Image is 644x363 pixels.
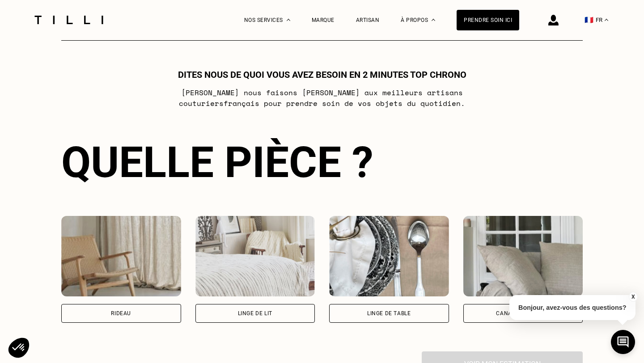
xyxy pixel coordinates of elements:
div: Quelle pièce ? [61,137,583,187]
img: Tilli retouche votre Canapé & chaises [463,216,583,296]
img: Tilli retouche votre Rideau [61,216,181,296]
h1: Dites nous de quoi vous avez besoin en 2 minutes top chrono [178,69,466,80]
img: Tilli retouche votre Linge de table [329,216,449,296]
img: Menu déroulant [287,19,290,21]
img: icône connexion [548,15,559,25]
img: Logo du service de couturière Tilli [31,16,106,24]
div: Rideau [111,311,131,316]
p: [PERSON_NAME] nous faisons [PERSON_NAME] aux meilleurs artisans couturiers français pour prendre ... [145,87,500,109]
img: menu déroulant [605,19,608,21]
img: Tilli retouche votre Linge de lit [195,216,315,296]
div: Canapé & chaises [496,311,550,316]
div: Linge de table [367,311,411,316]
img: Menu déroulant à propos [432,19,435,21]
a: Prendre soin ici [457,10,519,30]
button: X [628,292,637,302]
span: 🇫🇷 [585,16,593,24]
a: Artisan [356,17,380,23]
div: Linge de lit [238,311,272,316]
p: Bonjour, avez-vous des questions? [509,295,636,320]
a: Marque [312,17,335,23]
